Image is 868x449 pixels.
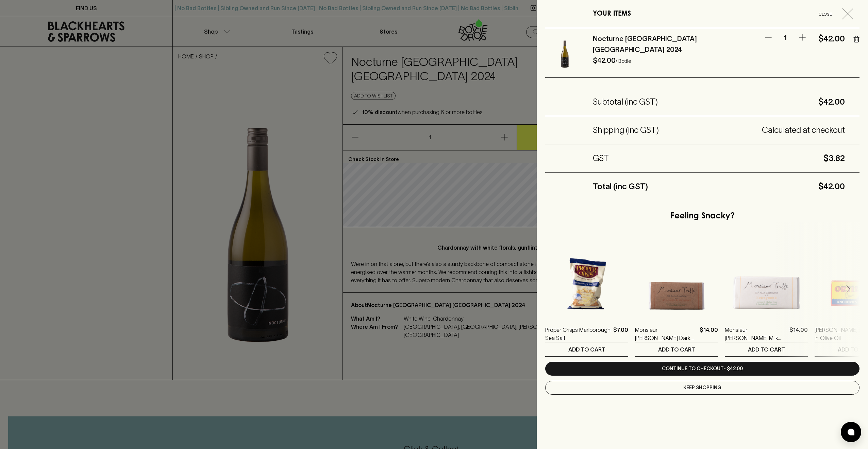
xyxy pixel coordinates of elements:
[609,153,845,164] h5: $3.82
[670,211,735,222] h5: Feeling Snacky?
[725,236,808,319] img: Monsieur Truffe Milk Chocolate With Honeycomb Bar
[725,326,787,342] a: Monsieur [PERSON_NAME] Milk Chocolate With Honeycomb Bar
[613,326,628,342] p: $7.00
[818,33,845,44] h5: $42.00
[811,11,839,18] span: Close
[593,125,659,136] h5: Shipping (inc GST)
[748,345,785,354] p: ADD TO CART
[775,33,796,42] p: 1
[545,362,859,376] a: Continue to checkout- $42.00
[593,57,616,64] h6: $42.00
[635,326,697,342] a: Monsieur [PERSON_NAME] Dark Chocolate with Almonds & Caramel
[811,8,858,19] button: Close
[545,33,584,72] img: Nocturne Treeton Sub Region Chardonnay 2024
[725,342,808,356] button: ADD TO CART
[545,381,859,395] button: Keep Shopping
[789,326,808,342] p: $14.00
[659,125,845,136] h5: Calculated at checkout
[545,342,628,356] button: ADD TO CART
[593,181,648,192] h5: Total (inc GST)
[635,342,718,356] button: ADD TO CART
[593,8,631,19] h6: YOUR ITEMS
[568,345,605,354] p: ADD TO CART
[658,345,695,354] p: ADD TO CART
[545,236,628,319] img: Proper Crisps Marlborough Sea Salt
[616,58,631,64] p: / Bottle
[700,326,718,342] p: $14.00
[593,96,658,107] h5: Subtotal (inc GST)
[658,96,845,107] h5: $42.00
[545,326,611,342] a: Proper Crisps Marlborough Sea Salt
[635,236,718,319] img: Monsieur Truffe Dark Chocolate with Almonds & Caramel
[593,153,609,164] h5: GST
[648,181,845,192] h5: $42.00
[848,429,854,435] img: bubble-icon
[593,35,697,53] a: Nocturne [GEOGRAPHIC_DATA] [GEOGRAPHIC_DATA] 2024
